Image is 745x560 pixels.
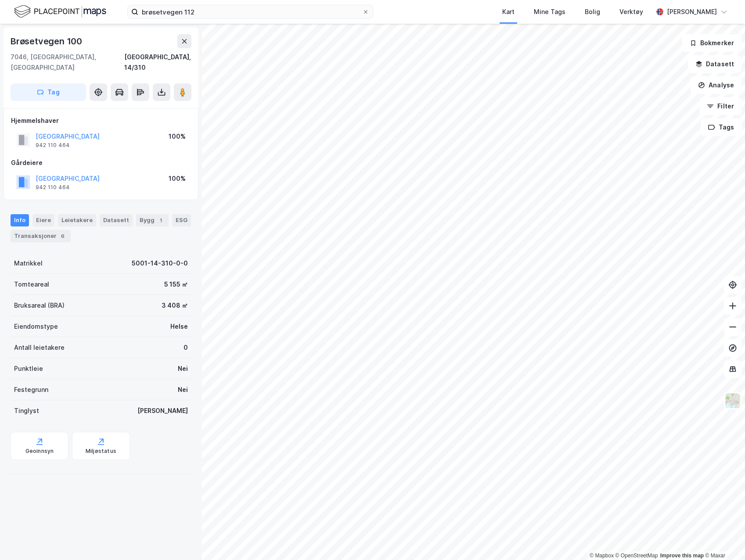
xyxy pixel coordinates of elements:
a: OpenStreetMap [615,553,658,559]
img: logo.f888ab2527a4732fd821a326f86c7f29.svg [14,4,106,19]
div: Geoinnsyn [25,448,54,455]
div: Transaksjoner [11,230,71,242]
div: Kart [502,7,515,17]
div: 5001-14-310-0-0 [132,258,188,269]
div: Datasett [100,214,133,226]
div: Tinglyst [14,406,39,416]
iframe: Chat Widget [701,518,745,560]
div: Punktleie [14,363,43,374]
div: 5 155 ㎡ [164,279,188,290]
div: Miljøstatus [86,448,116,455]
div: 7046, [GEOGRAPHIC_DATA], [GEOGRAPHIC_DATA] [11,52,124,73]
div: ESG [172,214,191,226]
a: Improve this map [660,553,704,559]
div: Eiere [32,214,54,226]
button: Tags [701,118,741,136]
div: Matrikkel [14,258,43,269]
img: Z [724,392,741,409]
div: Bruksareal (BRA) [14,300,65,311]
div: Leietakere [58,214,96,226]
div: Mine Tags [534,7,565,17]
div: Verktøy [619,7,643,17]
input: Søk på adresse, matrikkel, gårdeiere, leietakere eller personer [138,5,362,18]
button: Datasett [688,55,741,73]
button: Filter [699,97,741,115]
div: Hjemmelshaver [11,115,191,126]
div: Helse [170,321,188,332]
button: Bokmerker [682,34,741,52]
div: Eiendomstype [14,321,58,332]
a: Mapbox [590,553,614,559]
div: Tomteareal [14,279,49,290]
div: Nei [178,384,188,395]
div: Brøsetvegen 100 [11,34,84,48]
div: 1 [156,216,165,225]
div: Info [11,214,29,226]
div: 100% [169,173,186,184]
div: Bygg [136,214,169,226]
button: Analyse [691,76,741,94]
div: 942 110 464 [36,142,70,149]
div: 942 110 464 [36,184,70,191]
div: Nei [178,363,188,374]
div: 0 [184,342,188,353]
div: [GEOGRAPHIC_DATA], 14/310 [124,52,191,73]
div: Bolig [585,7,600,17]
div: Antall leietakere [14,342,65,353]
div: 3 408 ㎡ [162,300,188,311]
button: Tag [11,83,86,101]
div: 6 [58,232,67,241]
div: [PERSON_NAME] [667,7,717,17]
div: [PERSON_NAME] [137,406,188,416]
div: Festegrunn [14,384,48,395]
div: Gårdeiere [11,158,191,168]
div: 100% [169,131,186,142]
